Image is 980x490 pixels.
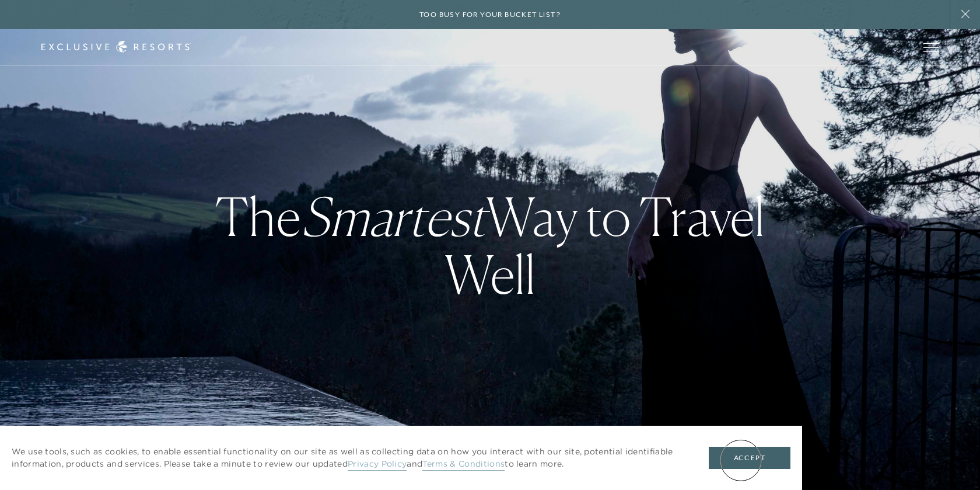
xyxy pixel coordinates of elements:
[709,447,790,469] button: Accept
[923,43,939,51] button: Open navigation
[196,187,784,303] h3: The
[422,458,505,471] a: Terms & Conditions
[348,458,407,471] a: Privacy Policy
[301,185,765,306] strong: Way to Travel Well
[301,185,486,248] em: Smartest
[419,9,561,20] h6: Too busy for your bucket list?
[12,446,685,470] p: We use tools, such as cookies, to enable essential functionality on our site as well as collectin...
